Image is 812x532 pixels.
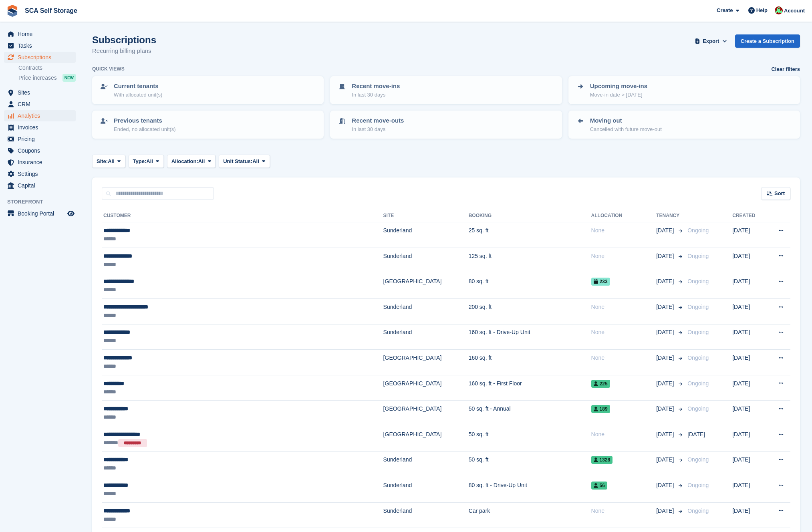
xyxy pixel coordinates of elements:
[591,226,657,235] div: None
[114,116,176,125] p: Previous tenants
[732,401,766,426] td: [DATE]
[18,64,76,72] a: Contracts
[171,157,198,165] span: Allocation:
[656,328,675,337] span: [DATE]
[469,210,591,222] th: Booking
[92,34,156,45] h1: Subscriptions
[591,303,657,311] div: None
[469,350,591,375] td: 160 sq. ft
[784,7,805,15] span: Account
[656,507,675,515] span: [DATE]
[656,210,684,222] th: Tenancy
[352,82,400,91] p: Recent move-ins
[591,430,657,439] div: None
[469,324,591,350] td: 160 sq. ft - Drive-Up Unit
[732,273,766,299] td: [DATE]
[92,65,125,73] h6: Quick views
[732,350,766,375] td: [DATE]
[6,5,18,17] img: stora-icon-8386f47178a22dfd0bd8f6a31ec36ba5ce8667c1dd55bd0f319d3a0aa187defe.svg
[732,477,766,503] td: [DATE]
[114,125,176,133] p: Ended, no allocated unit(s)
[732,222,766,248] td: [DATE]
[93,77,323,103] a: Current tenants With allocated unit(s)
[114,82,162,91] p: Current tenants
[591,405,610,413] span: 189
[4,110,76,121] a: menu
[469,248,591,273] td: 125 sq. ft
[732,298,766,324] td: [DATE]
[469,477,591,503] td: 80 sq. ft - Drive-Up Unit
[469,375,591,401] td: 160 sq. ft - First Floor
[18,99,66,110] span: CRM
[92,155,125,168] button: Site: All
[687,304,709,310] span: Ongoing
[756,6,768,14] span: Help
[167,155,216,168] button: Allocation: All
[4,122,76,133] a: menu
[469,502,591,528] td: Car park
[18,74,57,82] span: Price increases
[18,157,66,168] span: Insurance
[656,405,675,413] span: [DATE]
[18,145,66,156] span: Coupons
[198,157,205,165] span: All
[4,157,76,168] a: menu
[18,73,76,82] a: Price increases NEW
[18,28,66,40] span: Home
[656,303,675,311] span: [DATE]
[383,451,469,477] td: Sunderland
[102,210,383,222] th: Customer
[774,189,785,197] span: Sort
[252,157,259,165] span: All
[732,502,766,528] td: [DATE]
[62,74,76,82] div: NEW
[18,133,66,145] span: Pricing
[656,252,675,260] span: [DATE]
[656,481,675,490] span: [DATE]
[97,157,108,165] span: Site:
[591,278,610,286] span: 233
[352,91,400,99] p: In last 30 days
[656,430,675,439] span: [DATE]
[591,210,657,222] th: Allocation
[732,324,766,350] td: [DATE]
[569,111,799,138] a: Moving out Cancelled with future move-out
[703,37,719,45] span: Export
[383,298,469,324] td: Sunderland
[352,125,404,133] p: In last 30 days
[469,273,591,299] td: 80 sq. ft
[687,431,705,437] span: [DATE]
[383,248,469,273] td: Sunderland
[219,155,270,168] button: Unit Status: All
[4,180,76,191] a: menu
[656,354,675,362] span: [DATE]
[331,111,561,138] a: Recent move-outs In last 30 days
[717,6,733,14] span: Create
[732,426,766,451] td: [DATE]
[590,91,647,99] p: Move-in date > [DATE]
[383,210,469,222] th: Site
[469,298,591,324] td: 200 sq. ft
[656,226,675,235] span: [DATE]
[4,28,76,40] a: menu
[133,157,147,165] span: Type:
[687,355,709,361] span: Ongoing
[771,65,800,73] a: Clear filters
[22,4,81,17] a: SCA Self Storage
[590,82,647,91] p: Upcoming move-ins
[775,6,783,14] img: Dale Chapman
[18,122,66,133] span: Invoices
[591,456,613,464] span: 1328
[18,40,66,51] span: Tasks
[4,87,76,98] a: menu
[383,426,469,451] td: [GEOGRAPHIC_DATA]
[687,227,709,234] span: Ongoing
[18,87,66,98] span: Sites
[18,110,66,121] span: Analytics
[469,426,591,451] td: 50 sq. ft
[18,208,66,219] span: Booking Portal
[4,40,76,51] a: menu
[735,34,800,48] a: Create a Subscription
[383,375,469,401] td: [GEOGRAPHIC_DATA]
[18,168,66,179] span: Settings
